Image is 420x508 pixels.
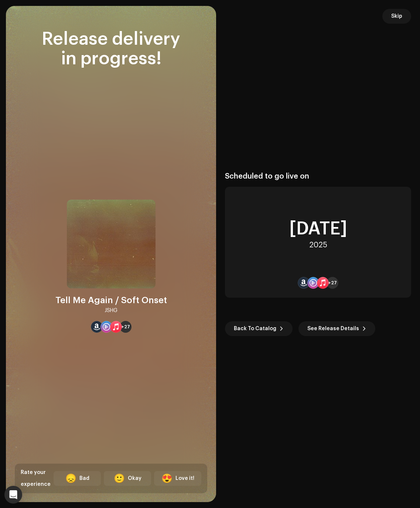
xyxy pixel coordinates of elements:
[307,321,359,336] span: See Release Details
[382,9,411,24] button: Skip
[225,321,293,336] button: Back To Catalog
[121,324,130,330] span: +27
[21,470,51,487] span: Rate your experience
[328,280,337,286] span: +27
[114,474,125,483] div: 🙂
[4,486,22,504] div: Open Intercom Messenger
[161,474,173,483] div: 😍
[65,474,76,483] div: 😞
[175,475,194,482] div: Love it!
[67,200,156,288] img: 18d7b30a-1b4e-4f40-99b3-45bf84e94d02
[298,321,375,336] button: See Release Details
[234,321,276,336] span: Back To Catalog
[225,172,411,181] div: Scheduled to go live on
[391,9,402,24] span: Skip
[79,475,89,482] div: Bad
[289,220,347,238] div: [DATE]
[128,475,141,482] div: Okay
[105,306,117,315] div: JSHG
[309,241,327,250] div: 2025
[55,294,167,306] div: Tell Me Again / Soft Onset
[15,30,207,69] div: Release delivery in progress!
